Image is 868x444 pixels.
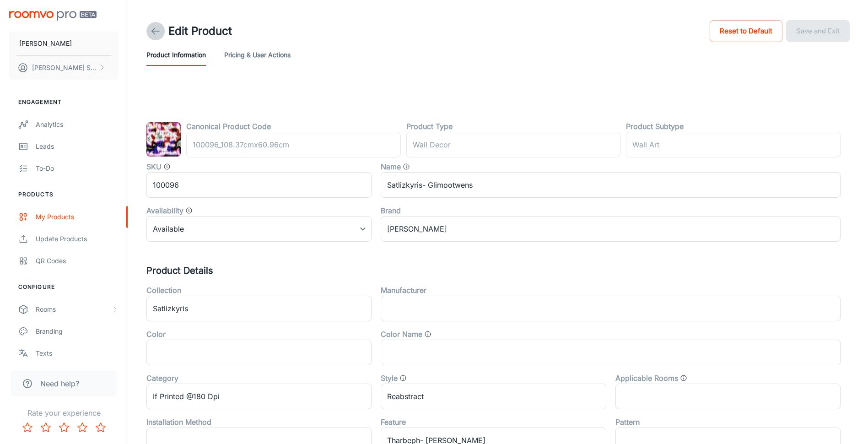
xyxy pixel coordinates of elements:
label: Product Subtype [626,121,684,132]
div: Analytics [36,119,119,130]
label: Product Type [406,121,453,132]
p: Rate your experience [7,407,120,418]
div: To-do [36,163,119,173]
div: Leads [36,141,119,152]
div: Available [146,216,372,242]
button: Rate 2 star [37,418,55,437]
img: Satlizkyris- Glimootwens [146,122,181,157]
button: Rate 4 star [73,418,92,437]
label: Applicable Rooms [615,373,678,384]
svg: General color categories. i.e Cloud, Eclipse, Gallery Opening [424,330,431,338]
div: My Products [36,212,119,222]
button: Pricing & User Actions [224,44,291,66]
label: Canonical Product Code [186,121,271,132]
div: QR Codes [36,256,119,266]
label: Color Name [381,329,422,340]
button: Product Information [146,44,206,66]
svg: Value that determines whether the product is available, discontinued, or out of stock [185,207,193,214]
label: Category [146,373,178,384]
h1: Edit Product [168,23,232,39]
div: Texts [36,348,119,358]
div: Update Products [36,234,119,244]
label: Collection [146,285,181,296]
button: [PERSON_NAME] Skytsyuk [9,56,119,80]
button: [PERSON_NAME] [9,32,119,55]
label: Pattern [615,417,640,428]
button: Reset to Default [710,20,782,42]
h5: Product Details [146,264,850,277]
div: Branding [36,326,119,336]
label: Manufacturer [381,285,426,296]
svg: SKU for the product [163,163,171,170]
label: Name [381,161,401,172]
button: Rate 1 star [18,418,37,437]
p: [PERSON_NAME] [19,38,72,49]
p: [PERSON_NAME] Skytsyuk [32,63,97,73]
div: Rooms [36,304,111,314]
span: Need help? [40,378,79,389]
label: Style [381,373,398,384]
label: Availability [146,205,183,216]
svg: The type of rooms this product can be applied to [680,374,687,382]
label: Brand [381,205,401,216]
svg: Product name [403,163,410,170]
label: Color [146,329,166,340]
img: Roomvo PRO Beta [9,11,97,21]
button: Rate 5 star [92,418,110,437]
svg: Product style, such as "Traditional" or "Minimalist" [399,374,407,382]
label: SKU [146,161,162,172]
label: Feature [381,417,406,428]
label: Installation Method [146,417,211,428]
button: Rate 3 star [55,418,73,437]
